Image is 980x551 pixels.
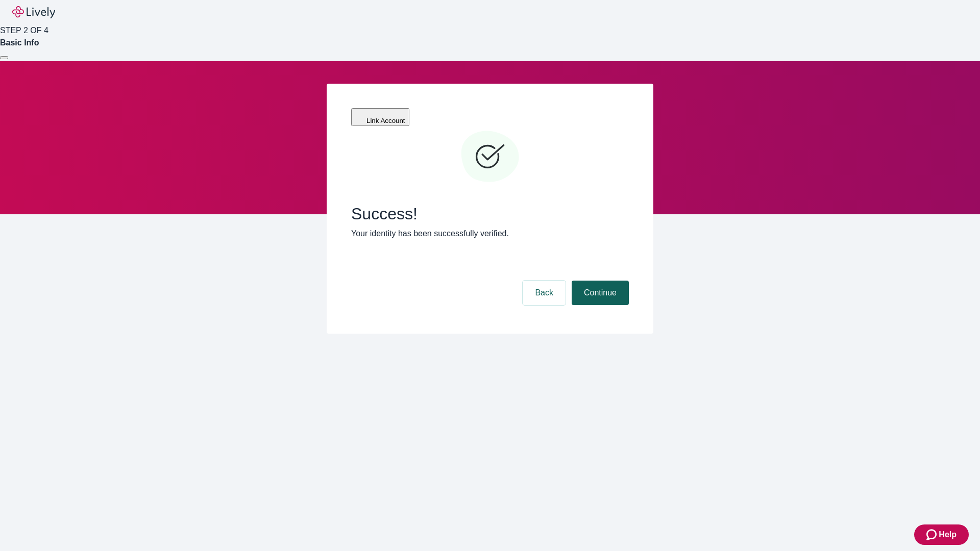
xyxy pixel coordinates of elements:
svg: Zendesk support icon [926,529,939,541]
span: Help [939,529,957,541]
button: Zendesk support iconHelp [914,524,969,545]
p: Your identity has been successfully verified. [351,228,629,240]
button: Back [523,281,566,305]
img: Lively [12,6,55,18]
span: Success! [351,204,629,223]
button: Link Account [351,108,409,126]
button: Continue [572,281,629,305]
svg: Checkmark icon [459,127,521,188]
